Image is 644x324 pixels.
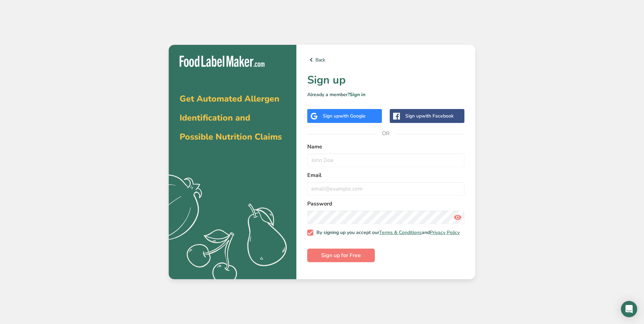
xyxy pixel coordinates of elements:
[422,113,454,119] span: with Facebook
[307,56,464,64] a: Back
[321,251,361,259] span: Sign up for Free
[307,200,464,208] label: Password
[307,72,464,88] h1: Sign up
[313,230,460,236] span: By signing up you accept our and
[379,229,422,236] a: Terms & Conditions
[323,112,366,120] div: Sign up
[405,112,454,120] div: Sign up
[307,91,464,98] p: Already a member?
[307,171,464,179] label: Email
[180,56,264,67] img: Food Label Maker
[350,91,365,98] a: Sign in
[339,113,366,119] span: with Google
[180,93,282,143] span: Get Automated Allergen Identification and Possible Nutrition Claims
[621,301,637,317] div: Open Intercom Messenger
[307,154,464,167] input: John Doe
[376,123,396,144] span: OR
[307,182,464,196] input: email@example.com
[430,229,460,236] a: Privacy Policy
[307,143,464,151] label: Name
[307,249,375,262] button: Sign up for Free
